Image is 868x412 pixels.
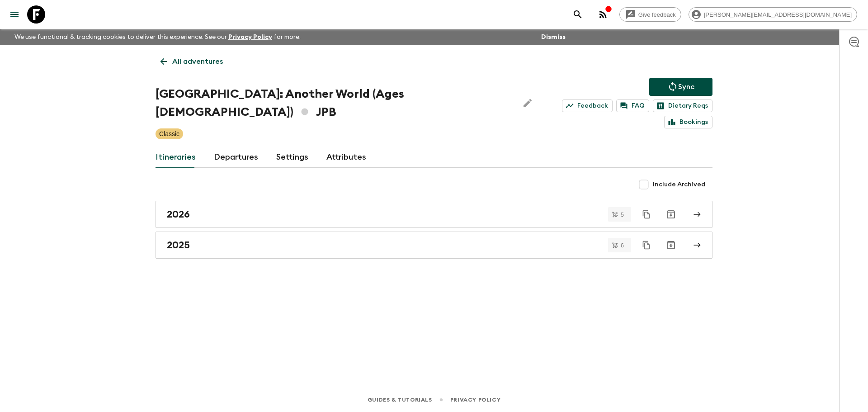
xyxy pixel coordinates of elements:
[156,147,196,168] a: Itineraries
[664,116,712,128] a: Bookings
[156,52,228,71] a: All adventures
[662,236,680,254] button: Archive
[653,180,705,189] span: Include Archived
[326,147,366,168] a: Attributes
[619,7,681,22] a: Give feedback
[615,242,629,248] span: 6
[172,56,223,67] p: All adventures
[156,232,712,259] a: 2025
[5,5,24,24] button: menu
[615,212,629,218] span: 5
[11,29,304,45] p: We use functional & tracking cookies to deliver this experience. See our for more.
[156,85,511,121] h1: [GEOGRAPHIC_DATA]: Another World (Ages [DEMOGRAPHIC_DATA]) JPB
[368,395,432,405] a: Guides & Tutorials
[167,239,190,251] h2: 2025
[678,81,694,92] p: Sync
[662,205,680,223] button: Archive
[649,78,712,96] button: Sync adventure departures to the booking engine
[214,147,258,168] a: Departures
[689,7,857,22] div: [PERSON_NAME][EMAIL_ADDRESS][DOMAIN_NAME]
[519,85,537,121] button: Edit Adventure Title
[633,11,681,18] span: Give feedback
[156,201,712,228] a: 2026
[616,99,649,112] a: FAQ
[276,147,308,168] a: Settings
[569,5,587,24] button: search adventures
[638,237,655,253] button: Duplicate
[699,11,857,18] span: [PERSON_NAME][EMAIL_ADDRESS][DOMAIN_NAME]
[539,31,568,43] button: Dismiss
[653,99,712,112] a: Dietary Reqs
[638,206,655,223] button: Duplicate
[562,99,613,112] a: Feedback
[450,395,500,405] a: Privacy Policy
[167,208,190,220] h2: 2026
[228,34,272,40] a: Privacy Policy
[159,129,179,138] p: Classic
